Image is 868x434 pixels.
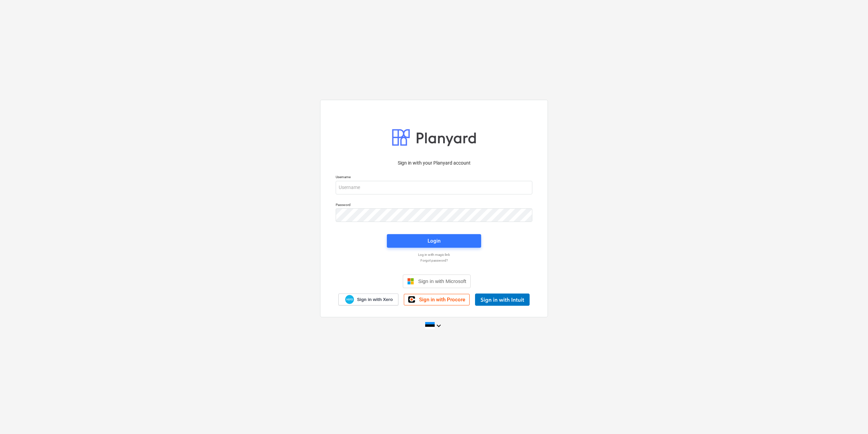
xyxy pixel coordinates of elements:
input: Username [336,181,532,194]
a: Log in with magic link [332,252,536,257]
img: Microsoft logo [407,278,414,285]
i: keyboard_arrow_down [435,322,443,330]
div: Login [428,237,440,245]
span: Sign in with Procore [419,297,465,303]
p: Sign in with your Planyard account [336,159,532,167]
a: Sign in with Xero [338,294,399,305]
a: Sign in with Procore [404,294,470,305]
a: Forgot password? [332,258,536,263]
p: Password [336,203,532,208]
span: Sign in with Xero [357,297,393,303]
p: Username [336,175,532,181]
img: Xero logo [345,295,354,304]
button: Login [387,234,481,248]
span: Sign in with Microsoft [418,278,466,284]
